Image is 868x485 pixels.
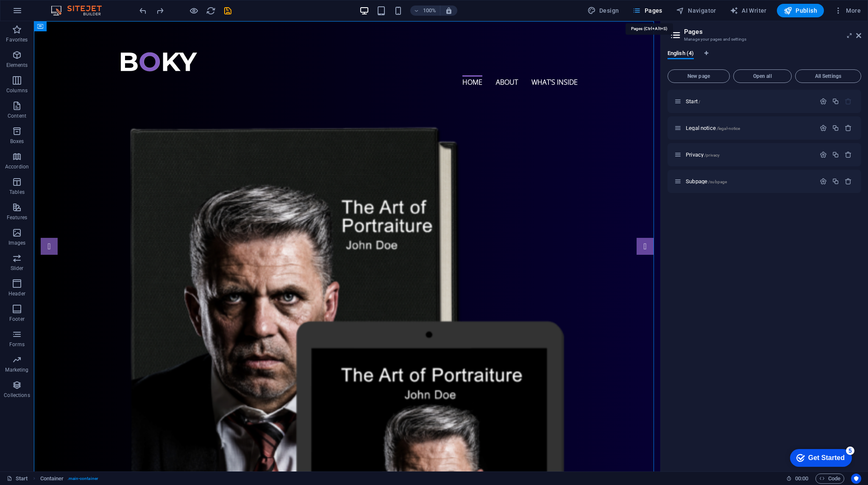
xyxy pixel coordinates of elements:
span: Publish [784,6,817,15]
div: Subpage/subpage [683,179,815,184]
div: Duplicate [832,98,839,105]
div: Privacy/privacy [683,152,815,157]
p: Elements [6,62,28,69]
div: Remove [845,151,852,158]
p: Boxes [10,138,24,145]
button: Publish [777,4,824,17]
div: Get Started [25,9,61,17]
div: Start/ [683,99,815,104]
div: The startpage cannot be deleted [845,98,852,105]
h6: 100% [423,6,437,16]
span: Open all [737,74,788,79]
button: 100% [410,6,440,16]
button: AI Writer [726,4,770,17]
button: All Settings [795,69,861,83]
div: Remove [845,178,852,185]
a: Click to cancel selection. Double-click to open Pages [7,474,28,484]
div: Settings [820,124,827,132]
p: Collections [4,392,30,399]
img: Editor Logo [49,6,112,16]
span: English (4) [668,48,694,60]
span: : [801,475,802,482]
button: Usercentrics [851,474,861,484]
button: New page [668,69,730,83]
nav: breadcrumb [40,474,98,484]
p: Images [8,240,26,246]
span: Code [819,474,840,484]
button: Navigator [673,4,720,17]
button: Pages [629,4,665,17]
div: Duplicate [832,124,839,132]
p: Footer [9,316,25,322]
span: / [698,99,700,104]
span: Design [587,6,619,15]
span: Click to open page [686,152,720,158]
span: More [834,6,861,15]
div: Get Started 5 items remaining, 0% complete [7,4,69,22]
div: Settings [820,98,827,105]
p: Content [8,113,26,119]
span: Click to open page [686,125,740,131]
i: Undo: Delete elements (Ctrl+Z) [138,6,148,16]
button: Design [584,4,623,17]
div: Duplicate [832,178,839,185]
button: undo [138,6,148,16]
div: Settings [820,151,827,158]
i: Reload page [206,6,216,16]
p: Forms [9,341,25,348]
h3: Manage your pages and settings [684,36,844,43]
span: AI Writer [730,6,767,15]
p: Columns [6,87,28,94]
button: Code [815,474,844,484]
i: Redo: Paste (Ctrl+Y, ⌘+Y) [155,6,165,16]
span: Click to open page [686,178,727,185]
h2: Pages [684,28,861,36]
span: /legal-notice [717,126,740,131]
span: Pages [632,6,662,15]
p: Tables [9,189,25,196]
button: save [223,6,233,16]
button: Open all [733,69,792,83]
span: Click to select. Double-click to edit [40,474,64,484]
div: Language Tabs [668,50,861,66]
span: . main-container [67,474,98,484]
p: Header [8,290,25,297]
p: Slider [11,265,24,272]
p: Features [7,214,27,221]
button: reload [206,6,216,16]
div: Duplicate [832,151,839,158]
p: Marketing [5,367,28,373]
span: All Settings [799,74,857,79]
p: Accordion [5,163,29,170]
span: /privacy [704,153,720,157]
div: 5 [63,2,71,10]
p: Favorites [6,36,28,43]
span: /subpage [708,179,727,184]
span: New page [671,74,726,79]
span: Navigator [676,6,716,15]
button: redo [155,6,165,16]
i: Save (Ctrl+S) [223,6,233,16]
div: Settings [820,178,827,185]
div: Legal notice/legal-notice [683,125,815,131]
button: More [831,4,864,17]
span: Click to open page [686,98,700,105]
span: 00 00 [795,474,808,484]
div: Remove [845,124,852,132]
